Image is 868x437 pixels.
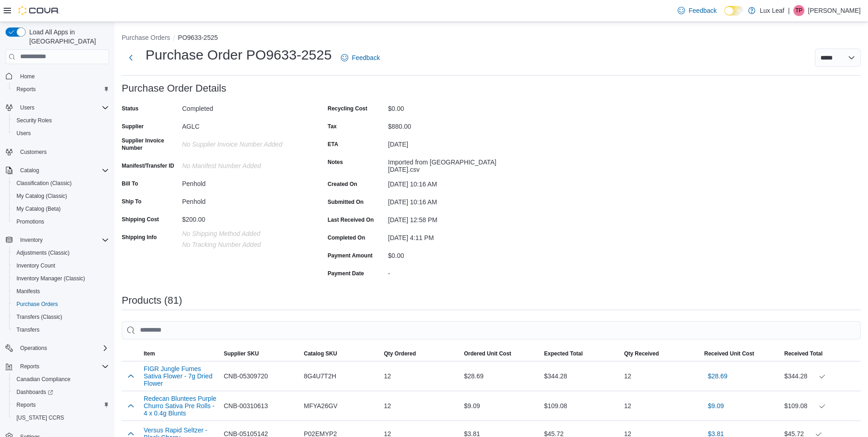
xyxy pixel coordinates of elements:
span: My Catalog (Classic) [13,191,109,202]
div: Tony Parcels [793,5,804,16]
label: Payment Date [328,270,364,277]
button: My Catalog (Beta) [9,202,113,215]
button: Home [2,70,113,83]
button: Inventory Count [9,259,113,272]
span: CNB-00310613 [224,400,268,411]
span: Users [16,130,31,137]
span: $28.69 [708,371,728,381]
label: Status [122,105,139,112]
label: Recycling Cost [328,105,367,112]
span: Received Total [784,350,823,357]
div: 12 [620,397,701,415]
a: Canadian Compliance [13,374,74,385]
span: Home [16,71,109,82]
div: $109.08 [540,397,620,415]
button: Catalog SKU [300,346,380,361]
div: $109.08 [784,400,857,411]
div: $9.09 [460,397,540,415]
span: Inventory [16,235,109,246]
span: Security Roles [16,117,52,124]
a: Feedback [337,49,383,67]
label: Shipping Info [122,234,157,241]
button: Ordered Unit Cost [460,346,540,361]
label: Bill To [122,180,138,187]
button: Canadian Compliance [9,373,113,386]
div: Penhold [182,194,305,205]
button: Operations [2,342,113,355]
a: Customers [16,147,50,158]
span: My Catalog (Beta) [16,205,61,213]
span: CNB-05309720 [224,371,268,382]
button: Security Roles [9,114,113,127]
span: Promotions [16,218,44,225]
a: Transfers (Classic) [13,311,66,322]
a: Promotions [13,216,48,227]
span: $9.09 [708,401,724,410]
div: $880.00 [388,119,511,130]
label: Notes [328,158,343,166]
a: Transfers [13,324,43,335]
label: Tax [328,123,337,130]
span: 8G4U7T2H [304,371,336,382]
a: [US_STATE] CCRS [13,412,68,423]
span: Reports [13,399,109,410]
span: Operations [20,344,47,352]
span: Reports [13,84,109,95]
label: Submitted On [328,198,364,206]
div: [DATE] 10:16 AM [388,177,511,188]
div: Imported from [GEOGRAPHIC_DATA] [DATE].csv [388,155,511,173]
button: Redecan Bluntees Purple Churro Sativa Pre Rolls - 4 x 0.4g Blunts [144,395,216,417]
span: Washington CCRS [13,412,109,423]
button: Transfers [9,323,113,336]
label: Completed On [328,234,365,241]
div: Completed [182,101,305,112]
button: Inventory Manager (Classic) [9,272,113,285]
button: Transfers (Classic) [9,311,113,323]
span: Transfers [16,326,39,333]
div: [DATE] 4:11 PM [388,230,511,241]
button: $28.69 [704,367,731,385]
p: Lux Leaf [760,5,785,16]
span: Transfers (Classic) [16,313,62,321]
button: Next [122,49,140,67]
button: Operations [16,343,51,354]
span: Item [144,350,155,357]
button: Reports [9,83,113,96]
label: Last Received On [328,216,374,224]
input: Dark Mode [724,6,744,16]
span: Manifests [16,288,40,295]
span: Purchase Orders [13,299,109,310]
span: MFYA26GV [304,400,338,411]
span: [US_STATE] CCRS [16,414,64,421]
button: Reports [9,399,113,411]
button: Users [16,102,38,113]
div: [DATE] 12:58 PM [388,213,511,224]
span: Inventory Count [13,260,109,271]
button: [US_STATE] CCRS [9,411,113,424]
span: Classification (Classic) [13,178,109,189]
div: $200.00 [182,212,305,223]
button: Item [140,346,220,361]
span: Promotions [13,216,109,227]
div: AGLC [182,119,305,130]
span: Canadian Compliance [16,376,70,383]
span: Feedback [352,53,380,62]
span: Received Unit Cost [704,350,754,357]
button: Purchase Orders [122,34,170,41]
label: Payment Amount [328,252,372,259]
button: Users [2,101,113,114]
span: Inventory Count [16,262,55,269]
button: Expected Total [540,346,620,361]
div: [DATE] 10:16 AM [388,195,511,206]
span: Adjustments (Classic) [13,247,109,258]
span: Catalog SKU [304,350,337,357]
span: Customers [16,146,109,158]
button: Purchase Orders [9,298,113,311]
a: Reports [13,399,39,410]
span: Adjustments (Classic) [16,249,70,257]
button: My Catalog (Classic) [9,190,113,202]
label: ETA [328,141,338,148]
button: Reports [16,361,43,372]
span: Users [20,104,34,111]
